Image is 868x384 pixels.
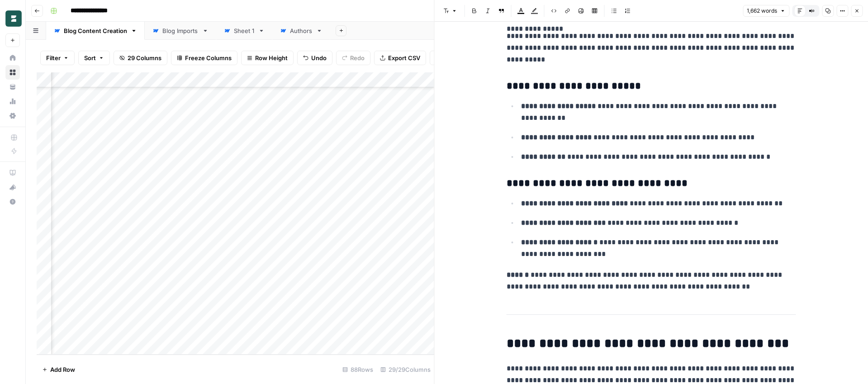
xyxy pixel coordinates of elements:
[40,51,75,65] button: Filter
[114,51,167,65] button: 29 Columns
[241,51,294,65] button: Row Height
[388,53,420,62] span: Export CSV
[145,22,216,40] a: Blog Imports
[350,53,365,62] span: Redo
[290,26,313,35] div: Authors
[5,80,20,94] a: Your Data
[46,22,145,40] a: Blog Content Creation
[297,51,332,65] button: Undo
[747,7,777,15] span: 1,662 words
[377,362,434,377] div: 29/29 Columns
[5,109,20,123] a: Settings
[374,51,426,65] button: Export CSV
[311,53,327,62] span: Undo
[5,51,20,65] a: Home
[64,26,127,35] div: Blog Content Creation
[216,22,272,40] a: Sheet 1
[5,94,20,109] a: Usage
[50,365,75,374] span: Add Row
[5,7,20,30] button: Workspace: Borderless
[5,65,20,80] a: Browse
[272,22,330,40] a: Authors
[46,53,61,62] span: Filter
[5,10,22,27] img: Borderless Logo
[171,51,237,65] button: Freeze Columns
[5,166,20,180] a: AirOps Academy
[255,53,288,62] span: Row Height
[37,362,81,377] button: Add Row
[6,180,19,194] div: What's new?
[128,53,161,62] span: 29 Columns
[185,53,232,62] span: Freeze Columns
[743,5,789,17] button: 1,662 words
[336,51,370,65] button: Redo
[339,362,377,377] div: 88 Rows
[84,53,96,62] span: Sort
[5,194,20,209] button: Help + Support
[234,26,255,35] div: Sheet 1
[162,26,199,35] div: Blog Imports
[78,51,110,65] button: Sort
[5,180,20,194] button: What's new?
